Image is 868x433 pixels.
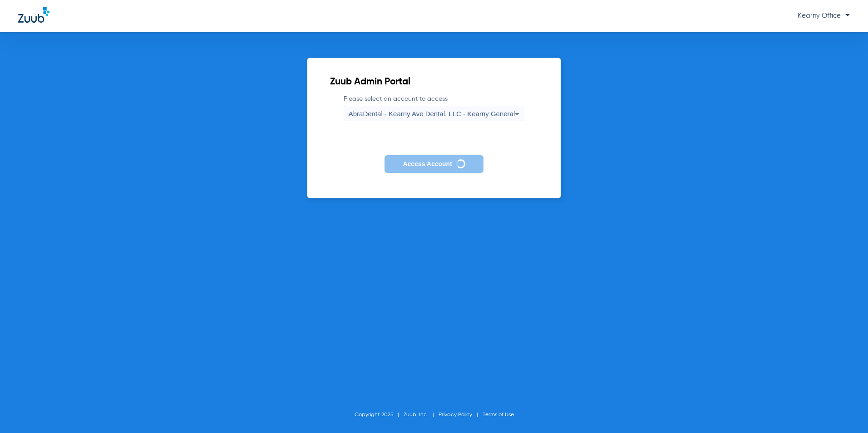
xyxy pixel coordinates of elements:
h2: Zuub Admin Portal [330,78,538,87]
label: Please select an account to access [344,94,525,121]
a: Terms of Use [483,412,514,418]
a: Privacy Policy [439,412,472,418]
img: Zuub Logo [18,7,49,23]
span: Kearny Office [798,12,850,19]
li: Copyright 2025 [355,410,404,419]
iframe: Chat Widget [823,389,868,433]
span: AbraDental - Kearny Ave Dental, LLC - Kearny General [349,110,515,118]
li: Zuub, Inc. [404,410,439,419]
button: Access Account [385,155,483,173]
span: Access Account [403,160,452,167]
